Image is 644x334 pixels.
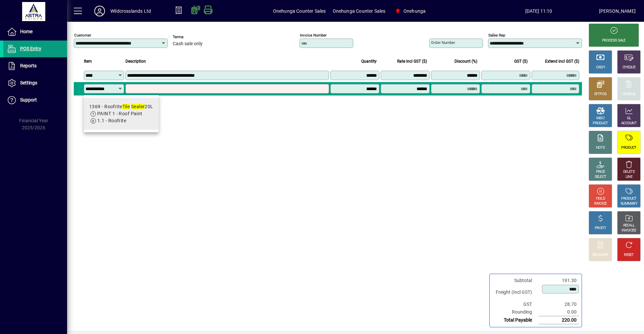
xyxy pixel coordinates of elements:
[621,201,637,206] div: SUMMARY
[300,33,327,38] mat-label: Invoice number
[492,284,539,300] td: Freight (Incl GST)
[97,111,143,116] span: PAINT 1 - Roof Paint
[97,118,126,123] span: 1.1 - Roofrite
[74,33,91,38] mat-label: Customer
[492,300,539,308] td: GST
[623,170,635,175] div: DELETE
[404,6,426,16] span: Onehunga
[623,92,636,97] div: CHARGE
[20,97,37,103] span: Support
[492,277,539,284] td: Subtotal
[333,6,386,16] span: Onehunga Counter Sales
[89,5,110,17] button: Profile
[623,65,635,70] div: CHEQUE
[397,58,427,65] span: Rate incl GST ($)
[545,58,579,65] span: Extend incl GST ($)
[539,277,579,284] td: 191.30
[624,253,634,258] div: RESET
[539,308,579,316] td: 0.00
[602,38,626,43] div: PROCESS SALE
[621,196,636,201] div: PRODUCT
[173,35,213,39] span: Terms
[596,170,605,175] div: PRICE
[173,41,203,47] span: Cash sale only
[20,29,33,34] span: Home
[514,58,528,65] span: GST ($)
[594,201,606,206] div: INVOICE
[627,116,631,121] div: GL
[392,5,428,17] span: Onehunga
[431,40,455,45] mat-label: Order number
[3,75,67,91] a: Settings
[539,316,579,324] td: 220.00
[488,33,505,38] mat-label: Sales rep
[84,98,159,130] mat-option: 1369 - Roofrite Tile Sealer 20L
[122,104,130,109] em: Tile
[596,65,605,70] div: CASH
[539,300,579,308] td: 28.70
[594,92,607,97] div: EFTPOS
[595,226,606,231] div: PROFIT
[3,92,67,109] a: Support
[3,58,67,74] a: Reports
[593,121,608,126] div: PRODUCT
[592,253,608,258] div: DISCOUNT
[478,6,599,16] span: [DATE] 11:10
[84,58,92,65] span: Item
[595,175,606,180] div: SELECT
[596,196,605,201] div: HOLD
[454,58,477,65] span: Discount (%)
[20,63,37,68] span: Reports
[621,145,636,150] div: PRODUCT
[492,308,539,316] td: Rounding
[623,223,635,228] div: RECALL
[110,6,151,16] div: Wildcrosslands Ltd
[361,58,377,65] span: Quantity
[273,6,326,16] span: Onehunga Counter Sales
[626,175,632,180] div: LINE
[596,116,604,121] div: MISC
[492,316,539,324] td: Total Payable
[596,145,605,150] div: NOTE
[3,23,67,40] a: Home
[131,104,145,109] em: Sealer
[621,121,637,126] div: ACCOUNT
[622,228,636,233] div: INVOICES
[20,80,37,85] span: Settings
[89,103,153,110] div: 1369 - Roofrite 20L
[125,58,146,65] span: Description
[20,46,41,51] span: POS Entry
[599,6,636,16] div: [PERSON_NAME]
